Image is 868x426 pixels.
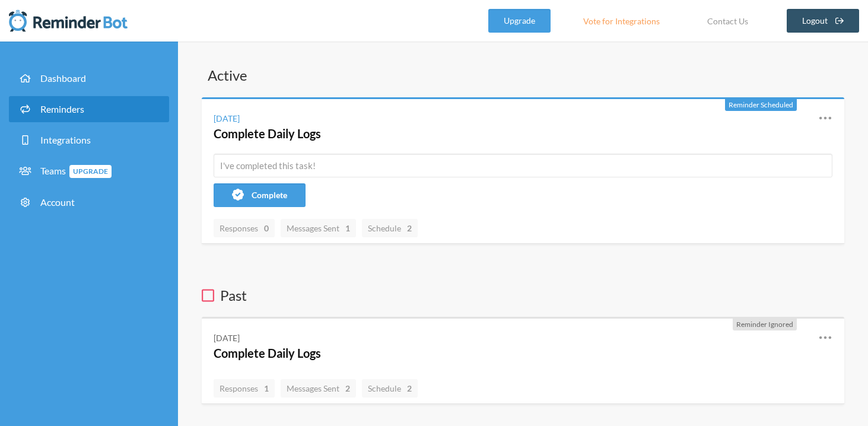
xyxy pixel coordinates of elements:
span: Schedule [368,383,412,393]
a: Upgrade [488,9,551,33]
h3: Active [202,65,844,85]
span: Complete [252,190,287,200]
a: Contact Us [692,9,763,33]
a: Dashboard [9,65,169,91]
strong: 1 [264,382,269,395]
input: I've completed this task! [214,154,832,177]
img: Reminder Bot [9,9,128,33]
a: Account [9,189,169,215]
span: Schedule [368,223,412,233]
strong: 1 [345,222,350,234]
strong: 0 [264,222,269,234]
span: Responses [220,223,269,233]
a: Responses0 [214,219,275,237]
span: Integrations [40,134,91,145]
span: Responses [220,383,269,393]
span: Reminder Scheduled [729,100,793,109]
a: Integrations [9,127,169,153]
span: Messages Sent [287,383,350,393]
div: [DATE] [214,112,240,125]
strong: 2 [407,382,412,395]
button: Complete [214,183,306,207]
span: Reminder Ignored [736,320,793,329]
span: Messages Sent [287,223,350,233]
a: Complete Daily Logs [214,346,321,360]
a: Messages Sent2 [281,379,356,398]
strong: 2 [407,222,412,234]
a: Schedule2 [362,219,418,237]
a: Vote for Integrations [568,9,675,33]
a: Logout [787,9,860,33]
span: Dashboard [40,72,86,84]
a: Messages Sent1 [281,219,356,237]
strong: 2 [345,382,350,395]
a: Reminders [9,96,169,122]
a: Schedule2 [362,379,418,398]
h3: Past [202,285,844,306]
span: Reminders [40,103,84,115]
span: Account [40,196,75,208]
span: Upgrade [69,165,112,178]
a: Responses1 [214,379,275,398]
div: [DATE] [214,332,240,344]
a: Complete Daily Logs [214,126,321,141]
span: Teams [40,165,112,176]
a: TeamsUpgrade [9,158,169,185]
